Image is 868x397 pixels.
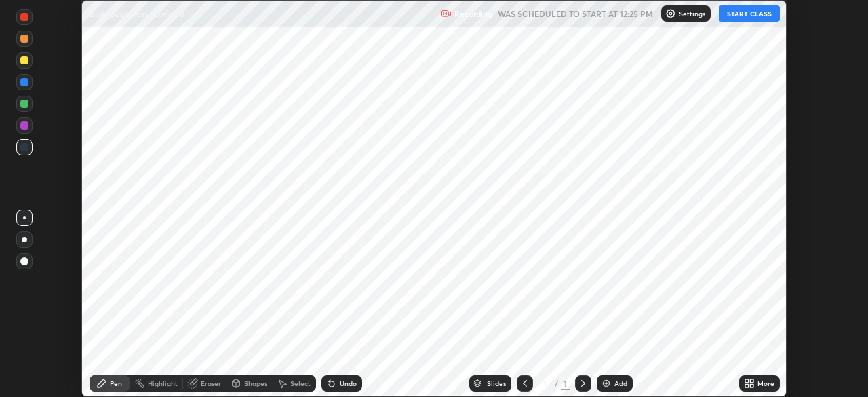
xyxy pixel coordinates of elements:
div: More [757,380,774,387]
p: Recording [454,9,492,19]
div: 1 [538,379,552,387]
img: class-settings-icons [665,8,676,19]
div: Select [290,380,311,387]
div: Eraser [201,380,221,387]
p: Settings [679,10,705,17]
div: Slides [487,380,506,387]
img: recording.375f2c34.svg [441,8,452,19]
div: Add [614,380,627,387]
h5: WAS SCHEDULED TO START AT 12:25 PM [498,7,653,20]
div: Highlight [148,380,178,387]
div: 1 [561,377,570,390]
img: add-slide-button [601,378,612,389]
div: Pen [110,380,122,387]
div: Shapes [244,380,267,387]
p: Biological Classification 8 [90,8,184,19]
button: START CLASS [719,5,780,22]
div: / [555,379,559,387]
div: Undo [340,380,357,387]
